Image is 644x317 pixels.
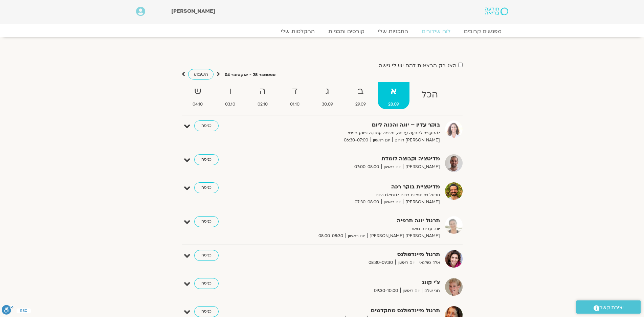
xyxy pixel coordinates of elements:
[182,84,214,99] strong: ש
[274,306,440,315] strong: תרגול מיינדפולנס מתקדמים
[378,101,409,108] span: 28.09
[274,182,440,191] strong: מדיטציית בוקר רכה
[457,28,508,35] a: מפגשים קרובים
[194,120,219,131] a: כניסה
[215,101,246,108] span: 03.10
[274,154,440,163] strong: מדיטציה וקבוצה לומדת
[194,216,219,227] a: כניסה
[345,82,376,109] a: ב29.09
[400,287,422,294] span: יום ראשון
[316,232,346,240] span: 08:00-08:30
[311,84,343,99] strong: ג
[194,71,208,77] span: השבוע
[417,259,440,266] span: אלה טולנאי
[392,137,440,144] span: [PERSON_NAME] רוחם
[182,101,214,108] span: 04.10
[225,71,275,78] p: ספטמבר 28 - אוקטובר 04
[341,137,371,144] span: 06:30-07:00
[352,199,381,206] span: 07:30-08:00
[403,199,440,206] span: [PERSON_NAME]
[379,63,457,69] label: הצג רק הרצאות להם יש לי גישה
[274,216,440,225] strong: תרגול יוגה תרפיה
[346,232,367,240] span: יום ראשון
[280,84,310,99] strong: ד
[367,232,440,240] span: [PERSON_NAME] [PERSON_NAME]
[378,82,409,109] a: א28.09
[136,28,508,35] nav: Menu
[274,120,440,130] strong: בוקר עדין – יוגה והכנה ליום
[274,225,440,232] p: יוגה עדינה מאוד
[371,28,415,35] a: התכניות שלי
[215,82,246,109] a: ו03.10
[194,278,219,289] a: כניסה
[599,303,624,312] span: יצירת קשר
[345,84,376,99] strong: ב
[345,101,376,108] span: 29.09
[422,287,440,294] span: חני שלם
[274,278,440,287] strong: צ'י קונג
[321,28,371,35] a: קורסים ותכניות
[415,28,457,35] a: לוח שידורים
[194,154,219,165] a: כניסה
[194,182,219,193] a: כניסה
[403,163,440,171] span: [PERSON_NAME]
[274,130,440,137] p: להתעורר לתנועה עדינה, נשימה עמוקה ורוגע פנימי
[352,163,381,171] span: 07:00-08:00
[395,259,417,266] span: יום ראשון
[366,259,395,266] span: 08:30-09:30
[411,87,448,103] strong: הכל
[280,101,310,108] span: 01.10
[247,101,278,108] span: 02.10
[311,101,343,108] span: 30.09
[378,84,409,99] strong: א
[171,7,215,15] span: [PERSON_NAME]
[381,199,403,206] span: יום ראשון
[372,287,400,294] span: 09:30-10:00
[194,306,219,317] a: כניסה
[411,82,448,109] a: הכל
[274,28,321,35] a: ההקלטות שלי
[194,250,219,261] a: כניסה
[274,250,440,259] strong: תרגול מיינדפולנס
[247,84,278,99] strong: ה
[215,84,246,99] strong: ו
[311,82,343,109] a: ג30.09
[188,69,214,80] a: השבוע
[182,82,214,109] a: ש04.10
[280,82,310,109] a: ד01.10
[381,163,403,171] span: יום ראשון
[576,300,641,314] a: יצירת קשר
[247,82,278,109] a: ה02.10
[371,137,392,144] span: יום ראשון
[274,191,440,199] p: תרגול מדיטציות רכות לתחילת היום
